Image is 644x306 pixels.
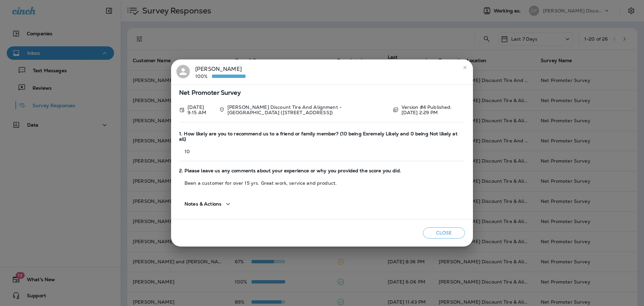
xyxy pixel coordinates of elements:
[227,104,387,115] p: [PERSON_NAME] Discount Tire And Alignment - [GEOGRAPHIC_DATA] ([STREET_ADDRESS])
[179,90,465,96] span: Net Promoter Survey
[184,201,221,207] span: Notes & Actions
[401,104,465,115] p: Version #4 Published: [DATE] 2:29 PM
[179,180,465,186] p: Been a customer for over 15 yrs. Great work, service and product.
[179,131,465,142] span: 1. How likely are you to recommend us to a friend or family member? (10 being Exremely Likely and...
[179,194,237,214] button: Notes & Actions
[195,74,212,79] p: 100%
[195,65,246,79] div: [PERSON_NAME]
[460,62,470,73] button: close
[187,104,213,115] p: Sep 1, 2025 9:15 AM
[179,149,465,154] p: 10
[179,168,465,174] span: 2. Please leave us any comments about your experience or why you provided the score you did.
[423,227,465,238] button: Close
